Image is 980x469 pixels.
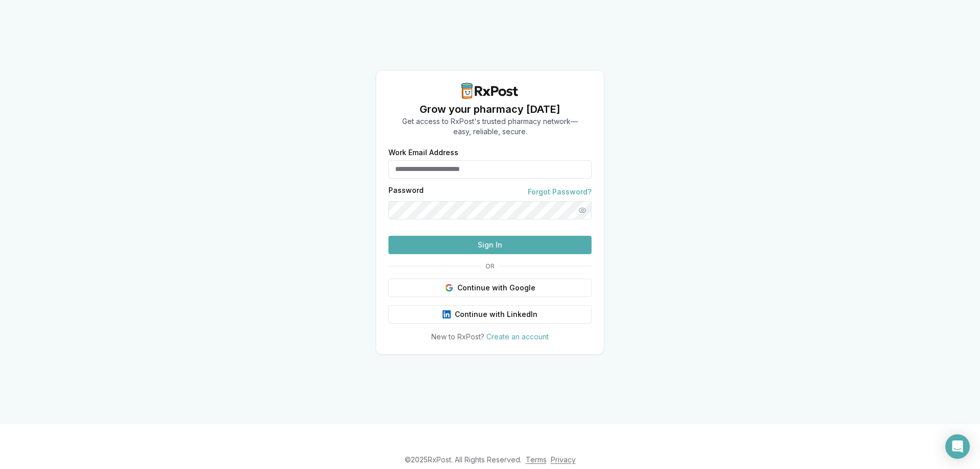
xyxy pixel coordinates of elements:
a: Forgot Password? [528,187,592,197]
img: RxPost Logo [457,83,523,99]
span: New to RxPost? [431,332,484,341]
img: Google [445,284,453,292]
button: Sign In [388,236,592,254]
button: Show password [573,201,592,219]
a: Create an account [486,332,549,341]
a: Privacy [551,455,576,464]
label: Password [388,187,424,197]
a: Terms [526,455,547,464]
img: LinkedIn [443,310,451,318]
button: Continue with Google [388,279,592,297]
h1: Grow your pharmacy [DATE] [402,102,578,116]
span: OR [481,262,499,270]
p: Get access to RxPost's trusted pharmacy network— easy, reliable, secure. [402,116,578,137]
label: Work Email Address [388,149,592,156]
div: Open Intercom Messenger [945,434,970,459]
button: Continue with LinkedIn [388,305,592,324]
